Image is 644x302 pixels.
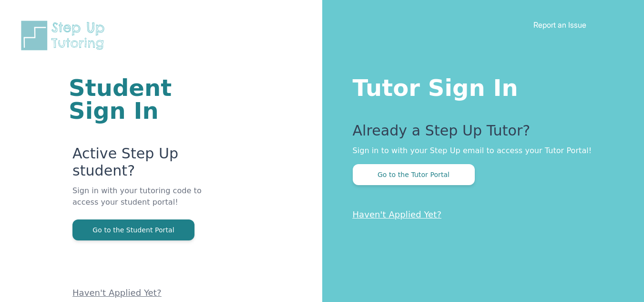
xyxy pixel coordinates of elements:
h1: Tutor Sign In [353,73,606,99]
a: Go to the Student Portal [72,225,194,234]
p: Already a Step Up Tutor? [353,122,606,145]
a: Haven't Applied Yet? [353,209,442,219]
p: Active Step Up student? [72,145,208,185]
p: Sign in with your tutoring code to access your student portal! [72,185,208,219]
button: Go to the Student Portal [72,219,194,240]
button: Go to the Tutor Portal [353,164,475,185]
p: Sign in to with your Step Up email to access your Tutor Portal! [353,145,606,156]
a: Haven't Applied Yet? [72,288,162,298]
a: Report an Issue [533,20,586,30]
h1: Student Sign In [69,76,208,122]
a: Go to the Tutor Portal [353,170,475,179]
img: Step Up Tutoring horizontal logo [19,19,111,52]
